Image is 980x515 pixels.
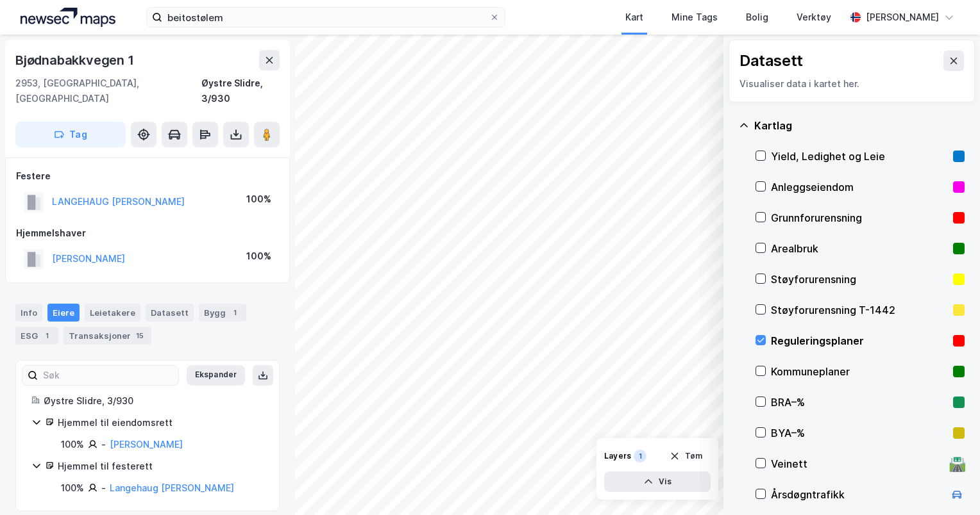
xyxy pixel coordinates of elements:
a: [PERSON_NAME] [110,439,183,450]
input: Søk på adresse, matrikkel, gårdeiere, leietakere eller personer [162,8,489,27]
div: Layers [604,451,631,461]
div: 1 [40,329,53,342]
div: 100% [61,437,84,452]
div: Hjemmel til eiendomsrett [58,415,264,430]
div: Arealbruk [771,241,948,256]
div: Eiere [47,304,80,322]
div: Kommuneplaner [771,364,948,379]
div: - [101,437,106,452]
div: Datasett [146,304,194,322]
div: Bjødnabakkvegen 1 [15,50,137,70]
div: Årsdøgntrafikk [771,487,944,502]
div: 100% [61,480,84,496]
div: Anleggseiendom [771,179,948,195]
iframe: Chat Widget [916,454,980,515]
div: Yield, Ledighet og Leie [771,149,948,164]
div: Visualiser data i kartet her. [739,76,964,92]
div: Leietakere [85,304,140,322]
div: Øystre Slidre, 3/930 [201,76,280,106]
button: Tøm [661,446,711,466]
div: - [101,480,106,496]
a: Langehaug [PERSON_NAME] [110,482,234,493]
div: Kartlag [754,118,965,133]
div: 2953, [GEOGRAPHIC_DATA], [GEOGRAPHIC_DATA] [15,76,201,106]
div: Info [15,304,42,322]
button: Tag [15,122,126,147]
img: logo.a4113a55bc3d86da70a041830d287a7e.svg [21,8,115,27]
div: BYA–% [771,425,948,441]
div: Hjemmelshaver [16,225,279,241]
div: 1 [634,450,646,462]
div: 1 [228,306,241,319]
div: Bolig [746,10,768,25]
div: Bygg [199,304,246,322]
div: Hjemmel til festerett [58,459,264,474]
button: Vis [604,471,711,492]
input: Søk [38,366,178,385]
div: Mine Tags [672,10,718,25]
div: Verktøy [797,10,831,25]
div: Datasett [739,51,803,71]
div: 15 [133,329,146,342]
div: 100% [246,249,271,264]
div: [PERSON_NAME] [866,10,939,25]
div: ESG [15,327,58,345]
button: Ekspander [187,365,245,386]
div: Støyforurensning [771,272,948,287]
div: Festere [16,168,279,184]
div: Reguleringsplaner [771,333,948,348]
div: Øystre Slidre, 3/930 [44,393,264,409]
div: Grunnforurensning [771,210,948,225]
div: Kart [625,10,643,25]
div: Transaksjoner [63,327,151,345]
div: Veinett [771,456,944,471]
div: Støyforurensning T-1442 [771,302,948,318]
div: 100% [246,192,271,207]
div: BRA–% [771,395,948,410]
